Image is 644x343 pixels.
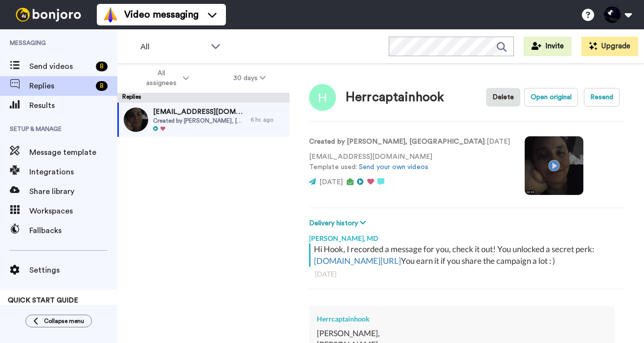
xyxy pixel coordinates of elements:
[319,179,343,186] span: [DATE]
[211,69,288,87] button: 30 days
[524,37,572,56] button: Invite
[29,166,117,178] span: Integrations
[309,218,369,229] button: Delivery history
[309,138,485,145] strong: Created by [PERSON_NAME], [GEOGRAPHIC_DATA]
[124,107,148,132] img: 76b0d84d-dd90-4b1a-9b71-f8d683f57ff1-thumb.jpg
[29,147,117,158] span: Message template
[25,315,92,327] button: Collapse menu
[486,88,520,107] button: Delete
[315,269,619,279] div: [DATE]
[584,88,620,107] button: Resend
[117,93,289,103] div: Replies
[317,314,607,324] div: Herrcaptainhook
[29,80,92,92] span: Replies
[44,317,84,325] span: Collapse menu
[314,243,622,267] div: Hi Hook, I recorded a message for you, check it out! You unlocked a secret perk: You earn it if y...
[346,90,444,105] div: Herrcaptainhook
[153,107,245,117] span: [EMAIL_ADDRESS][DOMAIN_NAME]
[524,88,578,107] button: Open original
[309,137,510,147] p: : [DATE]
[250,116,285,124] div: 6 hr. ago
[581,37,638,56] button: Upgrade
[8,297,78,304] span: QUICK START GUIDE
[103,7,118,22] img: vm-color.svg
[29,205,117,217] span: Workspaces
[309,229,624,243] div: [PERSON_NAME], MD
[314,256,401,266] a: [DOMAIN_NAME][URL]
[29,225,117,236] span: Fallbacks
[119,64,211,92] button: All assignees
[29,61,92,72] span: Send videos
[124,8,199,21] span: Video messaging
[317,328,607,339] div: [PERSON_NAME],
[29,186,117,197] span: Share library
[29,100,117,111] span: Results
[153,117,245,125] span: Created by [PERSON_NAME], [GEOGRAPHIC_DATA]
[12,8,85,21] img: bj-logo-header-white.svg
[309,84,336,111] img: Image of Herrcaptainhook
[309,152,510,172] p: [EMAIL_ADDRESS][DOMAIN_NAME] Template used:
[29,264,117,276] span: Settings
[359,164,428,171] a: Send your own videos
[117,103,289,137] a: [EMAIL_ADDRESS][DOMAIN_NAME]Created by [PERSON_NAME], [GEOGRAPHIC_DATA]6 hr. ago
[96,62,108,71] div: 8
[96,81,108,91] div: 8
[140,41,206,53] span: All
[141,68,181,88] span: All assignees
